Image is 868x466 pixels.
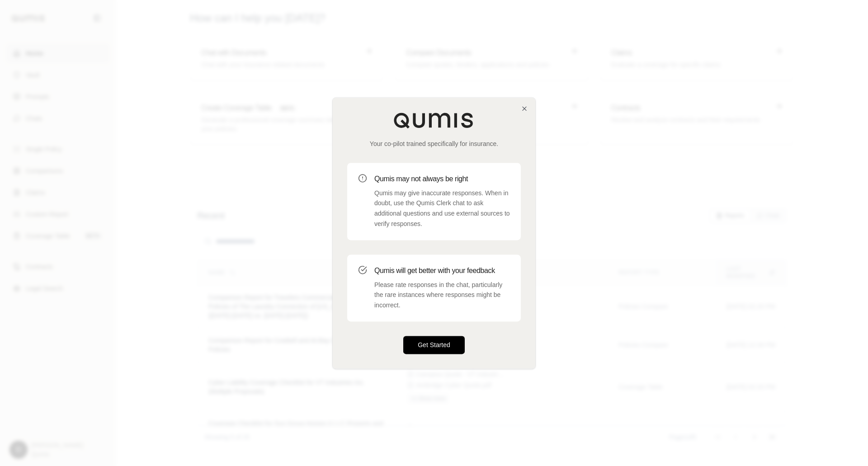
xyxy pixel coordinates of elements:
[347,139,521,148] p: Your co-pilot trained specifically for insurance.
[393,112,475,128] img: Qumis Logo
[403,336,465,354] button: Get Started
[374,280,510,311] p: Please rate responses in the chat, particularly the rare instances where responses might be incor...
[374,188,510,229] p: Qumis may give inaccurate responses. When in doubt, use the Qumis Clerk chat to ask additional qu...
[374,174,510,184] h3: Qumis may not always be right
[374,265,510,276] h3: Qumis will get better with your feedback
